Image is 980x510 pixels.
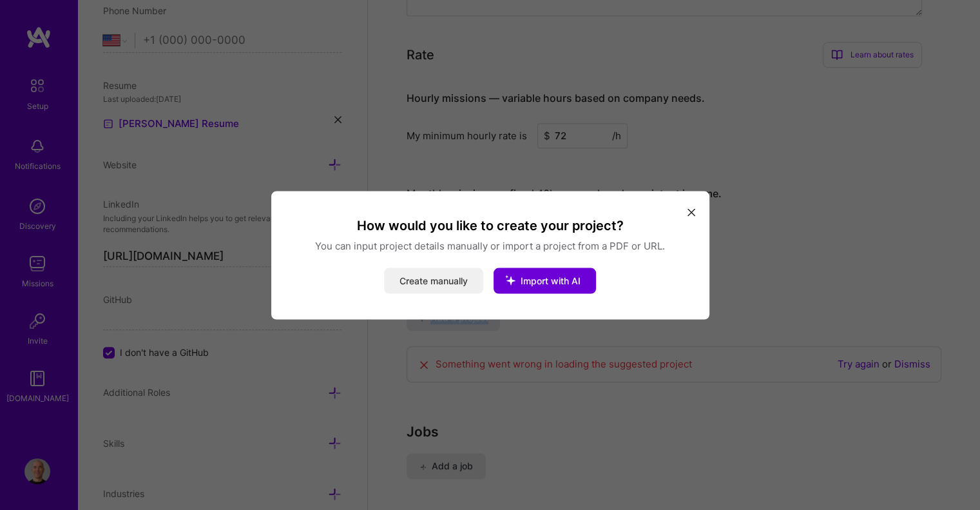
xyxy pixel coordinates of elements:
[494,268,596,293] button: Import with AI
[287,239,694,252] p: You can input project details manually or import a project from a PDF or URL.
[384,268,483,293] button: Create manually
[494,263,527,297] i: icon StarsWhite
[271,191,709,319] div: modal
[521,275,581,286] span: Import with AI
[287,217,694,233] h3: How would you like to create your project?
[687,209,695,217] i: icon Close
